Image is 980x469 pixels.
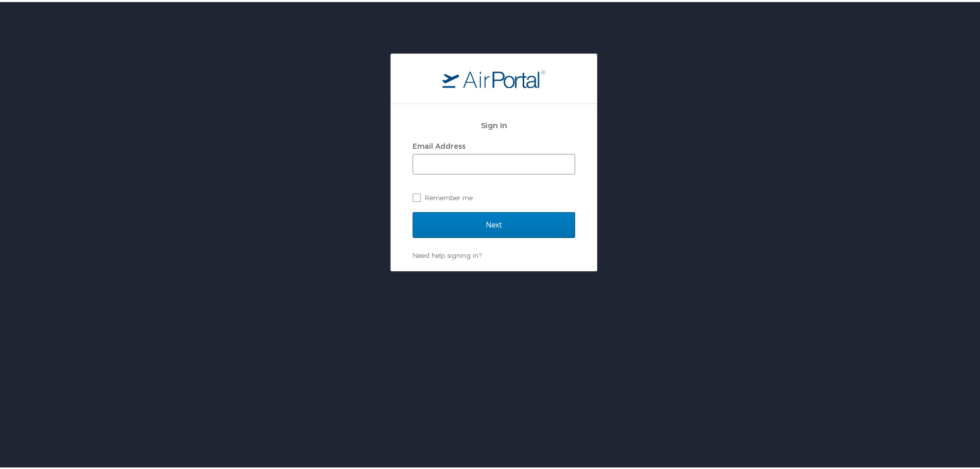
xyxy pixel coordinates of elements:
img: logo [442,67,545,86]
h2: Sign In [413,117,575,129]
label: Email Address [413,140,466,148]
a: Need help signing in? [413,249,482,257]
label: Remember me [413,188,575,203]
input: Next [413,210,575,236]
